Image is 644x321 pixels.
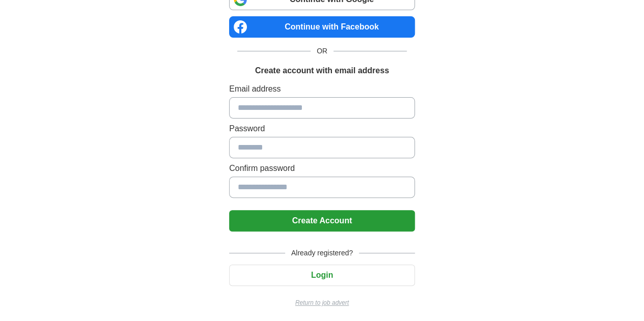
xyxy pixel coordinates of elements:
[311,46,333,56] span: OR
[229,16,415,38] a: Continue with Facebook
[229,123,415,135] label: Password
[229,265,415,286] button: Login
[229,298,415,307] a: Return to job advert
[285,248,359,258] span: Already registered?
[229,210,415,231] button: Create Account
[229,83,415,95] label: Email address
[255,65,389,77] h1: Create account with email address
[229,271,415,279] a: Login
[229,162,415,174] label: Confirm password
